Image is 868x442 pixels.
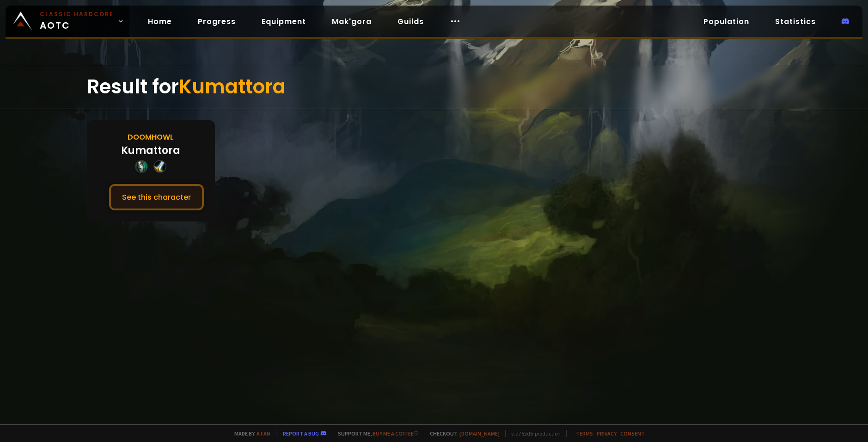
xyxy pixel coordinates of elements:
[505,430,561,437] span: v. d752d5 - production
[87,65,781,109] div: Result for
[768,12,823,31] a: Statistics
[390,12,431,31] a: Guilds
[40,10,114,32] span: AOTC
[597,430,617,437] a: Privacy
[254,12,313,31] a: Equipment
[576,430,593,437] a: Terms
[283,430,319,437] a: Report a bug
[324,12,379,31] a: Mak'gora
[141,12,179,31] a: Home
[109,184,204,210] button: See this character
[179,73,286,100] span: Kumattora
[121,143,180,158] div: Kumattora
[190,12,243,31] a: Progress
[459,430,500,437] a: [DOMAIN_NAME]
[6,6,129,37] a: Classic HardcoreAOTC
[373,430,418,437] a: Buy me a coffee
[696,12,757,31] a: Population
[229,430,270,437] span: Made by
[620,430,645,437] a: Consent
[257,430,270,437] a: a fan
[128,131,174,143] div: Doomhowl
[424,430,500,437] span: Checkout
[332,430,418,437] span: Support me,
[40,10,114,18] small: Classic Hardcore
